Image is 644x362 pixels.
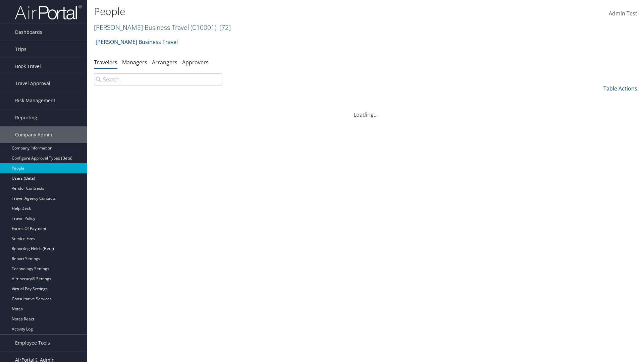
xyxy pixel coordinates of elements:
a: Admin Test [609,3,637,24]
div: Loading... [94,103,637,119]
span: Dashboards [15,24,42,41]
span: ( C10001 ) [191,23,216,32]
span: Travel Approval [15,75,50,92]
span: Company Admin [15,126,52,143]
a: Arrangers [152,59,177,66]
img: airportal-logo.png [15,4,82,20]
span: , [ 72 ] [216,23,231,32]
input: Search [94,73,222,85]
a: Table Actions [603,85,637,92]
span: Reporting [15,109,37,126]
a: [PERSON_NAME] Business Travel [96,35,178,49]
a: Managers [122,59,147,66]
h1: People [94,4,456,18]
span: Trips [15,41,26,58]
span: Book Travel [15,58,41,75]
a: Approvers [182,59,209,66]
a: Travelers [94,59,117,66]
span: Risk Management [15,92,55,109]
a: [PERSON_NAME] Business Travel [94,23,231,32]
span: Employee Tools [15,335,50,351]
span: Admin Test [609,10,637,17]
